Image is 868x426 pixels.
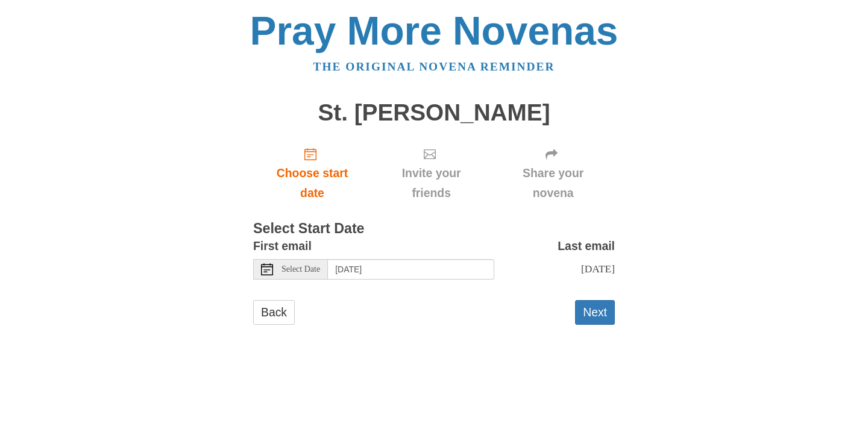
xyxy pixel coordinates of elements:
span: Select Date [281,265,320,274]
span: [DATE] [581,263,615,275]
a: The original novena reminder [313,60,555,73]
div: Click "Next" to confirm your start date first. [371,137,491,209]
a: Choose start date [253,137,371,209]
button: Next [575,300,615,325]
a: Back [253,300,295,325]
h1: St. [PERSON_NAME] [253,100,615,126]
a: Pray More Novenas [250,8,618,53]
label: First email [253,236,312,256]
span: Choose start date [265,163,359,203]
h3: Select Start Date [253,221,615,237]
span: Share your novena [503,163,603,203]
label: Last email [558,236,615,256]
div: Click "Next" to confirm your start date first. [491,137,615,209]
span: Invite your friends [383,163,479,203]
